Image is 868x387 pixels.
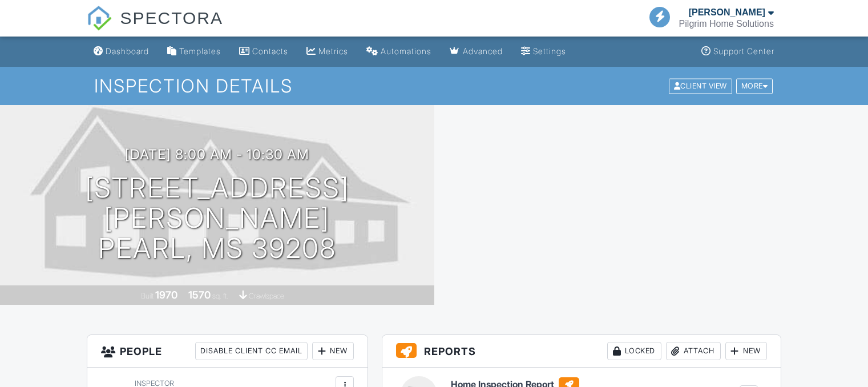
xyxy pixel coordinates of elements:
div: Client View [669,78,732,94]
div: 1570 [188,289,211,301]
a: Advanced [445,41,507,62]
div: Metrics [318,46,348,56]
div: 1970 [155,289,177,301]
div: Attach [666,342,721,360]
h3: [DATE] 8:00 am - 10:30 am [125,147,309,162]
a: Support Center [697,41,779,62]
div: Automations [381,46,431,56]
span: SPECTORA [120,6,224,30]
span: crawlspace [249,292,284,300]
a: Settings [516,41,571,62]
div: New [312,342,354,360]
a: SPECTORA [87,17,223,38]
a: Client View [668,81,735,90]
h3: Reports [382,335,781,368]
a: Dashboard [89,41,154,62]
div: Settings [533,46,566,56]
div: Pilgrim Home Solutions [679,18,774,30]
div: Support Center [713,46,774,56]
span: Built [141,292,154,300]
a: Automations (Basic) [362,41,436,62]
a: Templates [163,41,225,62]
div: [PERSON_NAME] [689,7,765,18]
div: More [736,78,773,94]
span: sq. ft. [212,292,228,300]
div: Dashboard [106,46,149,56]
h1: Inspection Details [94,76,774,96]
div: Locked [607,342,661,360]
div: Contacts [252,46,288,56]
div: New [725,342,767,360]
div: Advanced [463,46,503,56]
img: The Best Home Inspection Software - Spectora [87,6,112,31]
a: Contacts [235,41,293,62]
h1: [STREET_ADDRESS][PERSON_NAME] Pearl, MS 39208 [18,173,416,263]
a: Metrics [302,41,353,62]
div: Disable Client CC Email [195,342,308,360]
h3: People [87,335,368,368]
div: Templates [179,46,221,56]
